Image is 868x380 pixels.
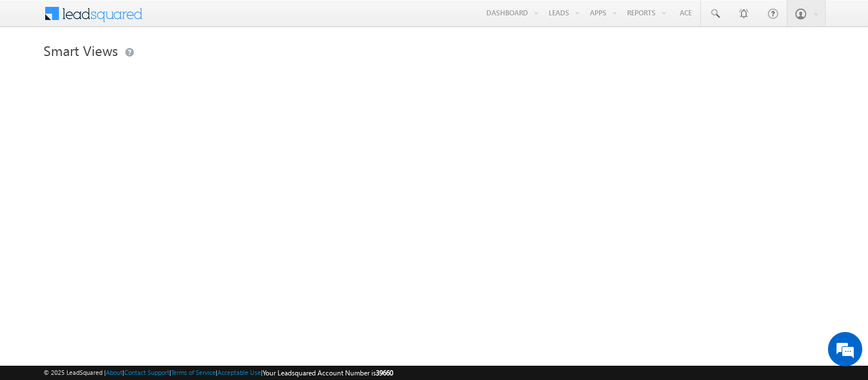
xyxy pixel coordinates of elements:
[171,369,216,376] a: Terms of Service
[106,369,122,376] a: About
[376,369,393,377] span: 39660
[124,369,169,376] a: Contact Support
[43,41,118,59] span: Smart Views
[263,369,393,377] span: Your Leadsquared Account Number is
[217,369,261,376] a: Acceptable Use
[43,367,393,378] span: © 2025 LeadSquared | | | | |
